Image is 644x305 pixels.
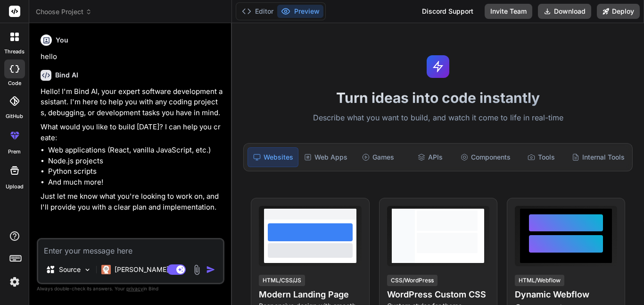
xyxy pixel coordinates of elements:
[101,265,111,274] img: Claude 4 Sonnet
[55,70,78,80] h6: Bind AI
[8,79,21,87] label: code
[48,156,223,167] li: Node.js projects
[597,4,640,19] button: Deploy
[485,4,532,19] button: Invite Team
[41,51,223,62] p: hello
[238,89,638,106] h1: Turn ideas into code instantly
[206,265,215,274] img: icon
[48,166,223,177] li: Python scripts
[568,147,628,167] div: Internal Tools
[405,147,455,167] div: APIs
[238,112,638,124] p: Describe what you want to build, and watch it come to life in real-time
[277,5,323,18] button: Preview
[191,264,202,275] img: attachment
[41,191,223,212] p: Just let me know what you're looking to work on, and I'll provide you with a clear plan and imple...
[259,288,361,301] h4: Modern Landing Page
[538,4,591,19] button: Download
[259,275,305,286] div: HTML/CSS/JS
[7,274,23,290] img: settings
[387,288,489,301] h4: WordPress Custom CSS
[37,284,224,293] p: Always double-check its answers. Your in Bind
[516,147,566,167] div: Tools
[353,147,403,167] div: Games
[6,112,23,120] label: GitHub
[48,177,223,188] li: And much more!
[238,5,277,18] button: Editor
[515,275,564,286] div: HTML/Webflow
[387,275,438,286] div: CSS/WordPress
[41,122,223,143] p: What would you like to build [DATE]? I can help you create:
[59,265,81,274] p: Source
[6,183,24,191] label: Upload
[126,286,143,291] span: privacy
[83,266,91,274] img: Pick Models
[115,265,185,274] p: [PERSON_NAME] 4 S..
[36,7,92,17] span: Choose Project
[300,147,351,167] div: Web Apps
[56,35,68,45] h6: You
[41,86,223,119] p: Hello! I'm Bind AI, your expert software development assistant. I'm here to help you with any cod...
[8,148,21,156] label: prem
[248,147,298,167] div: Websites
[48,145,223,156] li: Web applications (React, vanilla JavaScript, etc.)
[416,4,479,19] div: Discord Support
[4,48,25,56] label: threads
[457,147,514,167] div: Components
